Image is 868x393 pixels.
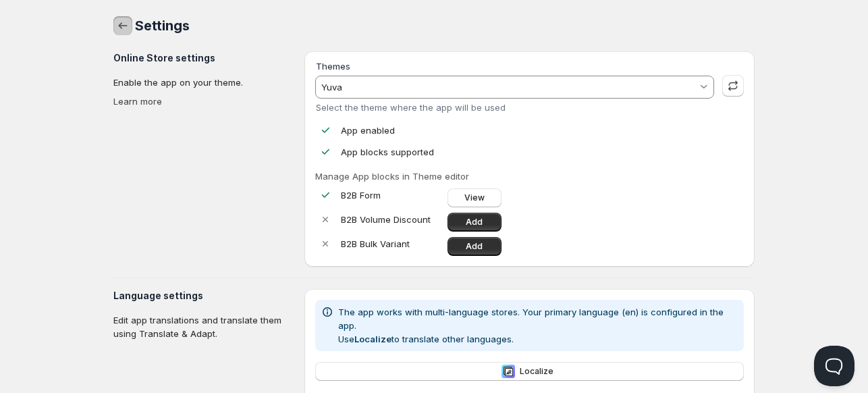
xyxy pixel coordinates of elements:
[520,366,553,377] span: Localize
[113,313,294,340] p: Edit app translations and translate them using Translate & Adapt.
[464,192,485,203] span: View
[447,213,501,232] a: Add
[814,346,855,386] iframe: Help Scout Beacon - Open
[447,188,501,207] a: View
[341,188,442,202] p: B2B Form
[501,365,515,378] img: Localize
[338,305,738,346] p: The app works with multi-language stores. Your primary language (en) is configured in the app. Us...
[315,169,744,183] p: Manage App blocks in Theme editor
[447,237,501,256] a: Add
[315,362,744,381] button: LocalizeLocalize
[316,102,714,113] div: Select the theme where the app will be used
[341,237,442,251] p: B2B Bulk Variant
[341,213,442,226] p: B2B Volume Discount
[113,51,294,65] h3: Online Store settings
[113,76,294,89] p: Enable the app on your theme.
[316,61,350,72] label: Themes
[466,217,483,228] span: Add
[341,124,395,137] p: App enabled
[466,241,483,252] span: Add
[341,145,434,159] p: App blocks supported
[354,334,391,344] b: Localize
[113,289,294,303] h3: Language settings
[135,18,189,34] span: Settings
[113,96,162,107] a: Learn more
